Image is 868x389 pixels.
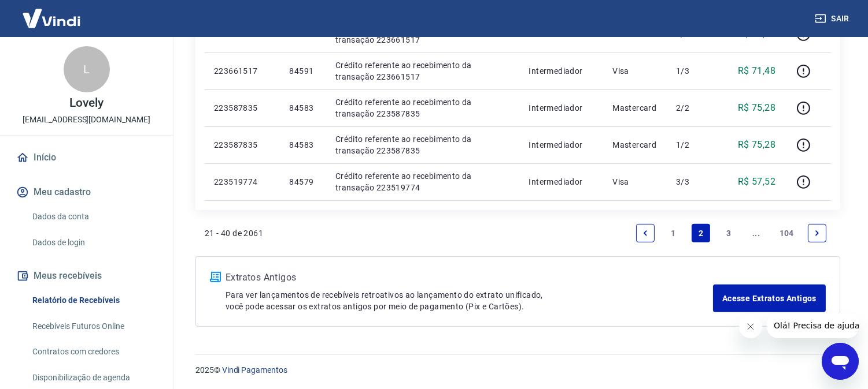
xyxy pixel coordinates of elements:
p: 223587835 [214,139,271,151]
div: L [64,46,110,92]
iframe: Botão para abrir a janela de mensagens [822,343,859,380]
a: Page 3 [719,224,738,242]
img: Vindi [14,1,89,36]
p: 223587835 [214,102,271,114]
iframe: Fechar mensagem [739,315,762,338]
p: 84583 [289,102,316,114]
p: 2/2 [676,102,710,114]
p: [EMAIL_ADDRESS][DOMAIN_NAME] [23,114,150,126]
a: Início [14,145,159,170]
p: Crédito referente ao recebimento da transação 223661517 [335,59,511,83]
p: 223519774 [214,176,271,188]
a: Relatório de Recebíveis [28,289,159,312]
p: 3/3 [676,176,710,188]
iframe: Mensagem da empresa [767,313,859,338]
span: Olá! Precisa de ajuda? [7,8,97,17]
p: 1/2 [676,139,710,151]
a: Dados de login [28,231,159,255]
p: R$ 75,28 [738,101,775,115]
p: Para ver lançamentos de recebíveis retroativos ao lançamento do extrato unificado, você pode aces... [226,289,713,312]
a: Contratos com credores [28,340,159,364]
p: Intermediador [529,102,594,114]
p: 84579 [289,176,316,188]
a: Previous page [636,224,655,242]
p: Mastercard [612,139,658,151]
p: R$ 71,48 [738,64,775,78]
a: Acesse Extratos Antigos [713,285,826,312]
p: Extratos Antigos [226,271,713,285]
p: Lovely [69,97,104,109]
p: Visa [612,65,658,77]
p: 1/3 [676,65,710,77]
p: 223661517 [214,65,271,77]
p: 84583 [289,139,316,151]
a: Page 1 [664,224,682,242]
button: Meu cadastro [14,179,159,205]
p: Crédito referente ao recebimento da transação 223587835 [335,96,511,119]
p: 21 - 40 de 2061 [205,227,263,239]
p: Intermediador [529,65,594,77]
p: Mastercard [612,102,658,114]
p: 84591 [289,65,316,77]
a: Next page [808,224,826,242]
p: R$ 57,52 [738,175,775,189]
a: Page 104 [775,224,799,242]
a: Recebíveis Futuros Online [28,315,159,338]
p: Crédito referente ao recebimento da transação 223587835 [335,133,511,156]
a: Dados da conta [28,205,159,229]
p: R$ 75,28 [738,138,775,152]
p: Visa [612,176,658,188]
p: Intermediador [529,139,594,151]
a: Vindi Pagamentos [222,365,287,375]
button: Sair [812,8,854,29]
button: Meus recebíveis [14,263,159,289]
p: 2025 © [195,364,840,376]
p: Crédito referente ao recebimento da transação 223519774 [335,170,511,193]
p: Intermediador [529,176,594,188]
ul: Pagination [631,219,831,247]
a: Jump forward [747,224,766,242]
img: ícone [210,272,221,282]
a: Page 2 is your current page [692,224,710,242]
